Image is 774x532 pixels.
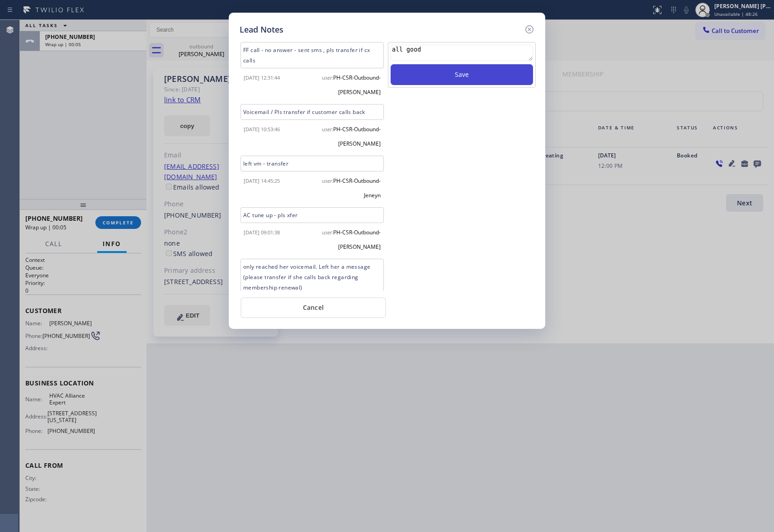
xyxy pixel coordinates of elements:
[244,177,280,184] span: [DATE] 14:45:25
[244,229,280,236] span: [DATE] 09:01:38
[333,177,381,199] span: PH-CSR-Outbound-Jeneyn
[241,207,384,223] div: AC tune up - pls xfer
[333,228,381,251] span: PH-CSR-Outbound-[PERSON_NAME]
[241,156,384,171] div: left vm - transfer
[241,259,384,295] div: only reached her voicemail. Left her a message (please transfer if she calls back regarding membe...
[322,177,333,184] span: user:
[241,297,386,318] button: Cancel
[240,24,283,36] h5: Lead Notes
[322,229,333,236] span: user:
[244,126,280,133] span: [DATE] 10:53:46
[241,42,384,68] div: FF call - no answer - sent sms , pls transfer if cx calls
[333,74,381,96] span: PH-CSR-Outbound-[PERSON_NAME]
[391,45,533,61] textarea: all good
[322,74,333,81] span: user:
[241,104,384,120] div: Voicemail / Pls transfer if customer calls back
[322,126,333,133] span: user:
[244,74,280,81] span: [DATE] 12:31:44
[391,64,533,85] button: Save
[333,125,381,147] span: PH-CSR-Outbound-[PERSON_NAME]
